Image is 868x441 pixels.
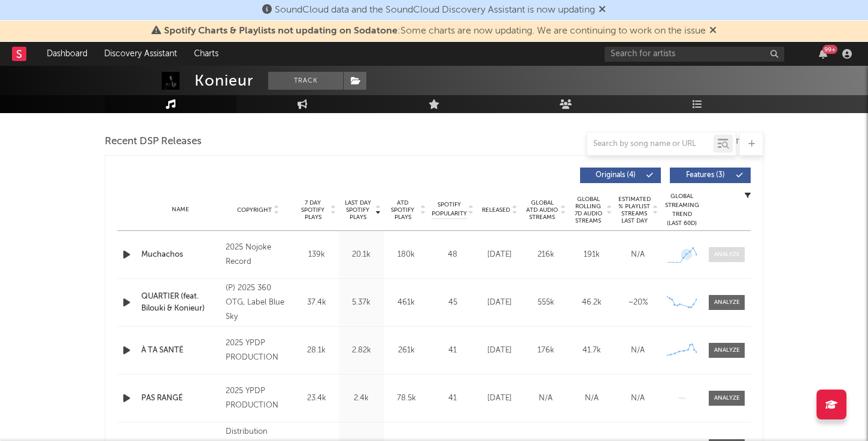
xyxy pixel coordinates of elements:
[226,384,291,413] div: 2025 YPDP PRODUCTION
[526,199,559,221] span: Global ATD Audio Streams
[297,393,336,404] div: 23.4k
[297,345,336,357] div: 28.1k
[572,393,612,404] div: N/A
[387,199,418,221] span: ATD Spotify Plays
[823,45,837,54] div: 99 +
[618,345,658,357] div: N/A
[342,345,381,357] div: 2.82k
[226,281,291,324] div: (P) 2025 360 OTG, Label Blue Sky
[479,297,520,309] div: [DATE]
[141,205,220,214] div: Name
[164,26,397,36] span: Spotify Charts & Playlists not updating on Sodatone
[599,5,606,15] span: Dismiss
[572,196,605,224] span: Global Rolling 7D Audio Streams
[479,249,520,261] div: [DATE]
[572,297,612,309] div: 46.2k
[819,49,827,59] button: 99+
[432,345,474,357] div: 41
[678,172,733,179] span: Features ( 3 )
[588,172,643,179] span: Originals ( 4 )
[526,297,566,309] div: 555k
[96,42,186,66] a: Discovery Assistant
[432,249,474,261] div: 48
[297,199,329,221] span: 7 Day Spotify Plays
[141,249,220,261] a: Muchachos
[618,393,658,404] div: N/A
[664,192,700,228] div: Global Streaming Trend (Last 60D)
[526,345,566,357] div: 176k
[275,5,595,15] span: SoundCloud data and the SoundCloud Discovery Assistant is now updating
[432,393,474,404] div: 41
[141,291,220,314] a: QUARTIER (feat. Bilouki & Konieur)
[572,345,612,357] div: 41.7k
[342,297,381,309] div: 5.37k
[164,26,706,36] span: : Some charts are now updating. We are continuing to work on the issue
[670,168,751,183] button: Features(3)
[195,72,253,90] div: Konieur
[342,393,381,404] div: 2.4k
[605,47,784,62] input: Search for artists
[342,249,381,261] div: 20.1k
[297,297,336,309] div: 37.4k
[526,249,566,261] div: 216k
[387,393,426,404] div: 78.5k
[387,249,426,261] div: 180k
[618,249,658,261] div: N/A
[618,196,651,224] span: Estimated % Playlist Streams Last Day
[479,393,520,404] div: [DATE]
[432,200,467,218] span: Spotify Popularity
[141,393,220,404] a: PAS RANGÉ
[268,72,343,90] button: Track
[479,345,520,357] div: [DATE]
[226,336,291,365] div: 2025 YPDP PRODUCTION
[572,249,612,261] div: 191k
[387,345,426,357] div: 261k
[482,206,510,214] span: Released
[587,139,714,149] input: Search by song name or URL
[186,42,227,66] a: Charts
[432,297,474,309] div: 45
[580,168,661,183] button: Originals(4)
[526,393,566,404] div: N/A
[141,345,220,357] a: À TA SANTÉ
[226,241,291,269] div: 2025 Nojoke Record
[709,26,717,36] span: Dismiss
[297,249,336,261] div: 139k
[387,297,426,309] div: 461k
[237,206,272,214] span: Copyright
[342,199,374,221] span: Last Day Spotify Plays
[618,297,658,309] div: ~ 20 %
[38,42,96,66] a: Dashboard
